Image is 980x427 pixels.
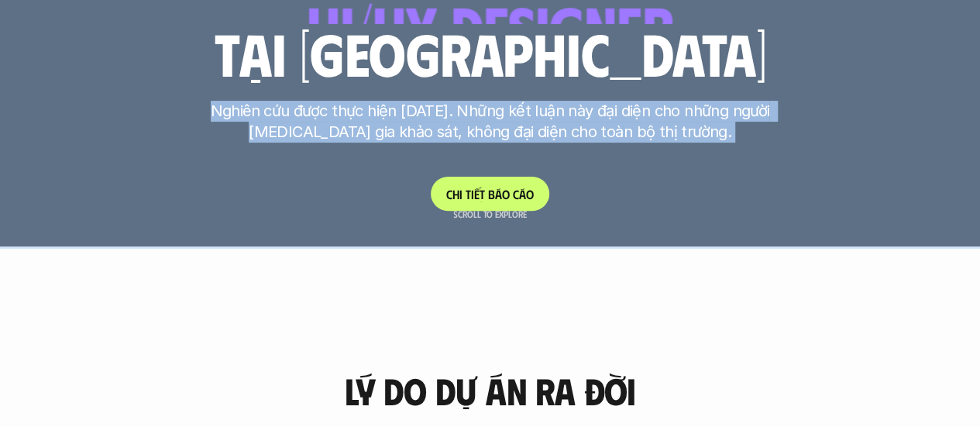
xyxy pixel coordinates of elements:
span: h [452,187,459,201]
a: Chitiếtbáocáo [431,177,549,211]
span: o [526,187,534,201]
span: c [513,187,519,201]
h3: Lý do dự án ra đời [344,370,635,412]
span: t [466,187,471,201]
span: á [519,187,526,201]
span: i [459,187,462,201]
span: C [446,187,452,201]
span: b [488,187,495,201]
span: o [502,187,510,201]
span: ế [474,187,480,201]
span: t [480,187,485,201]
span: i [471,187,474,201]
p: Nghiên cứu được thực hiện [DATE]. Những kết luận này đại diện cho những người [MEDICAL_DATA] gia ... [200,101,781,143]
h1: tại [GEOGRAPHIC_DATA] [214,20,766,85]
p: Scroll to explore [453,208,527,219]
span: á [495,187,502,201]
